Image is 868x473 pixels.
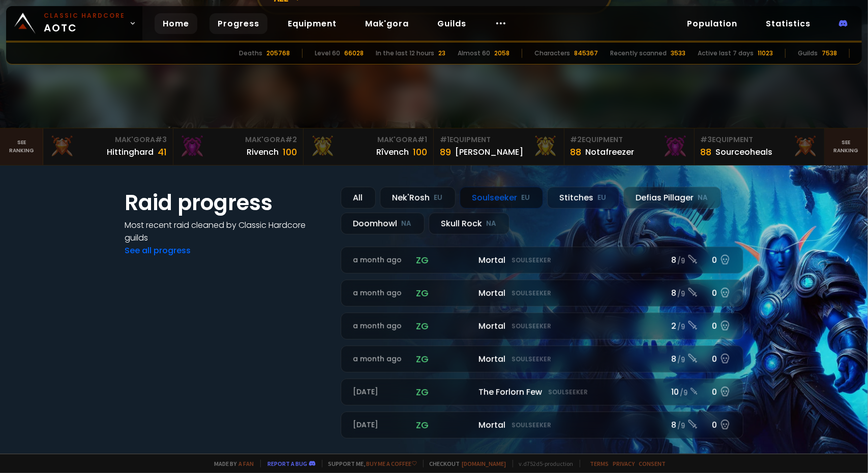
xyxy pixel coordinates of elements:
span: # 1 [417,134,427,145]
h1: Raid progress [125,187,328,219]
a: a month agozgMortalSoulseeker2 /90 [341,313,743,340]
div: 88 [571,145,582,159]
div: 3533 [671,49,685,58]
div: 41 [158,145,167,159]
div: Rîvench [376,146,409,158]
span: # 1 [440,134,450,145]
div: Recently scanned [610,49,667,58]
div: Mak'Gora [310,134,427,145]
span: # 3 [155,134,167,145]
a: Mak'Gora#2Rivench100 [173,128,304,165]
span: Checkout [423,460,506,467]
span: v. d752d5 - production [513,460,574,467]
div: Equipment [571,134,688,145]
a: [DOMAIN_NAME] [462,460,506,467]
small: Classic Hardcore [44,11,125,20]
div: Equipment [701,134,818,145]
div: Stitches [547,187,619,209]
div: 88 [701,145,712,159]
small: EU [598,193,607,203]
a: a month agozgMortalSoulseeker8 /90 [341,346,743,373]
h4: Most recent raid cleaned by Classic Hardcore guilds [125,219,328,244]
div: 7538 [822,49,837,58]
a: #1Equipment89[PERSON_NAME] [434,128,564,165]
small: EU [522,193,530,203]
div: Sourceoheals [716,146,773,158]
div: Hittinghard [107,146,154,158]
a: a fan [239,460,254,467]
div: All [341,187,376,209]
div: [PERSON_NAME] [455,146,523,158]
div: Rivench [247,146,279,158]
small: EU [434,193,443,203]
div: Equipment [440,134,557,145]
a: Terms [590,460,609,467]
div: 23 [438,49,445,58]
div: Skull Rock [429,213,510,234]
a: Guilds [429,13,474,34]
div: Nek'Rosh [380,187,456,209]
a: a month agozgMortalSoulseeker8 /90 [341,247,743,274]
span: AOTC [44,11,125,36]
div: Almost 60 [458,49,490,58]
span: # 3 [701,134,712,145]
span: # 2 [571,134,582,145]
div: 100 [283,145,297,159]
a: Equipment [280,13,345,34]
span: Made by [208,460,254,467]
div: 845367 [574,49,598,58]
a: Progress [209,13,267,34]
div: 11023 [758,49,773,58]
div: 89 [440,145,451,159]
a: Classic HardcoreAOTC [6,6,142,41]
a: [DATE]zgMortalSoulseeker8 /90 [341,412,743,438]
a: a month agozgMortalSoulseeker8 /90 [341,280,743,307]
small: NA [487,219,497,229]
div: Mak'Gora [49,134,167,145]
a: Home [155,13,197,34]
a: [DATE]zgThe Forlorn FewSoulseeker10 /90 [341,379,743,406]
div: 2058 [494,49,510,58]
a: Buy me a coffee [367,460,417,467]
div: 205768 [266,49,290,58]
div: Doomhowl [341,213,425,234]
a: Report a bug [268,460,308,467]
a: #3Equipment88Sourceoheals [695,128,825,165]
a: Mak'Gora#3Hittinghard41 [43,128,173,165]
a: #2Equipment88Notafreezer [564,128,695,165]
span: Support me, [322,460,417,467]
div: Notafreezer [586,146,635,158]
div: Mak'Gora [179,134,297,145]
div: Level 60 [315,49,340,58]
a: Statistics [758,13,819,34]
a: Population [679,13,745,34]
small: NA [698,193,708,203]
div: Deaths [239,49,262,58]
div: 100 [413,145,427,159]
span: # 2 [285,134,297,145]
div: Soulseeker [460,187,543,209]
div: 66028 [344,49,364,58]
div: In the last 12 hours [376,49,434,58]
a: Mak'Gora#1Rîvench100 [304,128,434,165]
a: Seeranking [825,128,868,165]
small: NA [402,219,412,229]
a: Privacy [613,460,635,467]
a: See all progress [125,245,191,256]
a: Mak'gora [357,13,417,34]
div: Characters [534,49,570,58]
div: Active last 7 days [698,49,754,58]
a: Consent [639,460,666,467]
div: Defias Pillager [623,187,721,209]
div: Guilds [798,49,818,58]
